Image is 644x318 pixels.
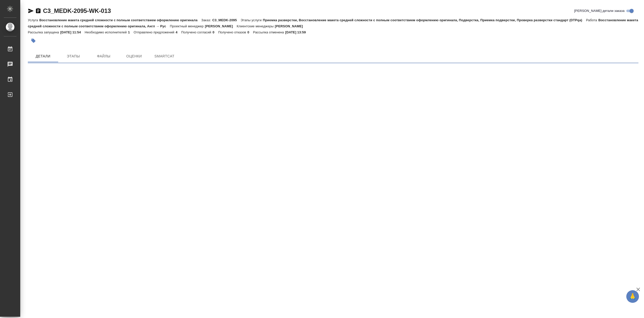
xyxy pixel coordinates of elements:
[128,30,134,34] p: 1
[85,30,128,34] p: Необходимо исполнителей
[176,30,181,34] p: 4
[241,18,263,22] p: Этапы услуги
[237,24,275,28] p: Клиентские менеджеры
[626,290,639,303] button: 🙏
[35,8,41,14] button: Скопировать ссылку
[31,53,55,59] span: Детали
[285,30,310,34] p: [DATE] 13:59
[212,18,241,22] p: C3_MEDK-2095
[212,30,218,34] p: 0
[205,24,237,28] p: [PERSON_NAME]
[586,18,598,22] p: Работа
[253,30,285,34] p: Рассылка отменена
[181,30,213,34] p: Получено согласий
[39,18,201,22] p: Восстановление макета средней сложности с полным соответствием оформлению оригинала
[134,30,176,34] p: Отправлено предложений
[263,18,586,22] p: Приемка разверстки, Восстановление макета средней сложности с полным соответствием оформлению ори...
[152,53,177,59] span: SmartCat
[28,18,39,22] p: Услуга
[28,18,638,28] p: Восстановление макета средней сложности с полным соответствием оформлению оригинала, Англ → Рус
[574,8,625,13] span: [PERSON_NAME] детали заказа
[218,30,247,34] p: Получено отказов
[92,53,116,59] span: Файлы
[28,35,39,46] button: Добавить тэг
[247,30,253,34] p: 0
[28,8,34,14] button: Скопировать ссылку для ЯМессенджера
[43,7,111,14] a: C3_MEDK-2095-WK-013
[60,30,85,34] p: [DATE] 11:54
[61,53,85,59] span: Этапы
[28,30,60,34] p: Рассылка запущена
[628,291,637,302] span: 🙏
[122,53,146,59] span: Оценки
[201,18,212,22] p: Заказ:
[170,24,205,28] p: Проектный менеджер
[275,24,307,28] p: [PERSON_NAME]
